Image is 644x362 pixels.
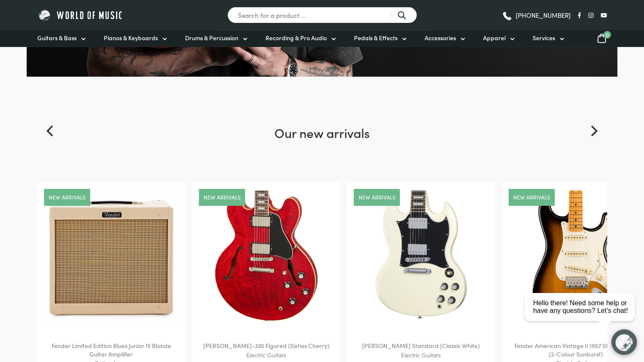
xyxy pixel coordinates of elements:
span: Apparel [483,33,506,42]
button: Next [584,122,603,141]
iframe: Chat with our support team [521,269,644,362]
a: New arrivals [49,194,86,200]
h2: [PERSON_NAME]-335 Figured (Sixties Cherry) [201,342,332,350]
span: Drums & Percussion [185,33,238,42]
p: Electric Guitars [201,350,332,360]
a: New arrivals [204,194,240,200]
span: Guitars & Bass [37,33,77,42]
h2: [PERSON_NAME] Standard (Classic White) [355,342,486,350]
input: Search for a product ... [227,7,417,23]
h2: Fender Limited Edition Blues Junior IV Blonde Guitar Amplifier [46,342,177,358]
span: Recording & Pro Audio [265,33,327,42]
h2: Our new arrivals [37,124,607,182]
img: Gibson ES335 Figured Sixties Cherry close view [201,191,332,322]
img: Gibson SG Standard Classic White close view [355,191,486,322]
a: [PHONE_NUMBER] [502,9,571,22]
span: 0 [603,31,611,39]
h2: Fender American Vintage II 1957 Stratocaster (2-Colour Sunburst) [510,342,641,358]
img: Fender American Vintage II 1957 Stratocaster 2-Colour Sunburst close view [510,191,641,322]
span: Services [533,33,555,42]
a: New arrivals [513,194,550,200]
a: New arrivals [359,194,395,200]
span: [PHONE_NUMBER] [516,12,571,18]
p: Electric Guitars [355,350,486,360]
span: Pianos & Keyboards [104,33,158,42]
span: Accessories [425,33,456,42]
button: Previous [41,122,60,141]
span: Pedals & Effects [354,33,398,42]
img: Fender Blues Junior IV Blonde front view [46,191,177,322]
img: World of Music [37,8,124,22]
